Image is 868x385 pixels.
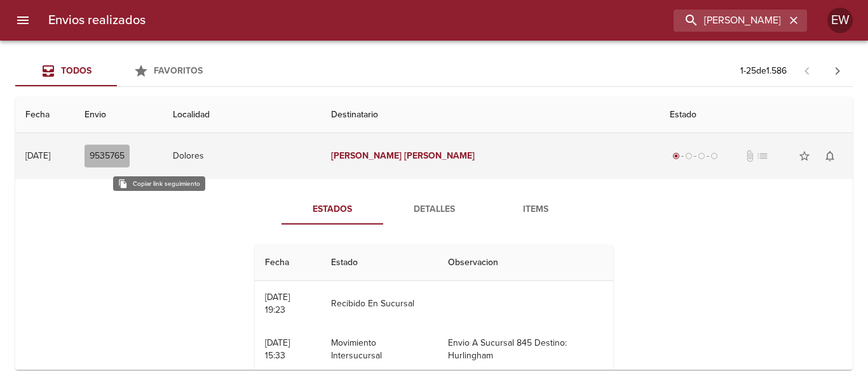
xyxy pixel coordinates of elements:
[281,194,587,225] div: Tabs detalle de guia
[404,150,475,161] em: [PERSON_NAME]
[792,64,822,77] span: Pagina anterior
[321,327,438,372] td: Movimiento Intersucursal
[289,202,376,218] span: Estados
[438,245,613,281] th: Observacion
[265,292,290,315] div: [DATE] 19:23
[391,202,477,218] span: Detalles
[798,150,811,162] span: star_border
[154,65,203,76] span: Favoritos
[698,152,705,160] span: radio_button_unchecked
[15,56,219,86] div: Tabs Envios
[817,143,843,169] button: Activar notificaciones
[672,152,680,160] span: radio_button_checked
[685,152,693,160] span: radio_button_unchecked
[710,152,718,160] span: radio_button_unchecked
[792,143,817,169] button: Agregar a favoritos
[15,97,74,133] th: Fecha
[90,148,125,164] span: 9535765
[8,5,38,36] button: menu
[822,56,853,86] span: Pagina siguiente
[827,8,853,33] div: Abrir información de usuario
[85,145,130,168] button: 9535765
[321,245,438,281] th: Estado
[756,150,769,162] span: No tiene pedido asociado
[163,133,322,179] td: Dolores
[740,65,787,77] p: 1 - 25 de 1.586
[48,10,146,30] h6: Envios realizados
[670,150,721,162] div: Generado
[438,327,613,372] td: Envio A Sucursal 845 Destino: Hurlingham
[492,202,579,218] span: Items
[660,97,853,133] th: Estado
[743,150,756,162] span: No tiene documentos adjuntos
[824,150,836,162] span: notifications_none
[163,97,322,133] th: Localidad
[321,97,660,133] th: Destinatario
[25,150,50,161] div: [DATE]
[674,10,785,32] input: buscar
[61,65,92,76] span: Todos
[74,97,163,133] th: Envio
[321,281,438,327] td: Recibido En Sucursal
[265,337,290,361] div: [DATE] 15:33
[331,150,402,161] em: [PERSON_NAME]
[827,8,853,33] div: EW
[255,245,321,281] th: Fecha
